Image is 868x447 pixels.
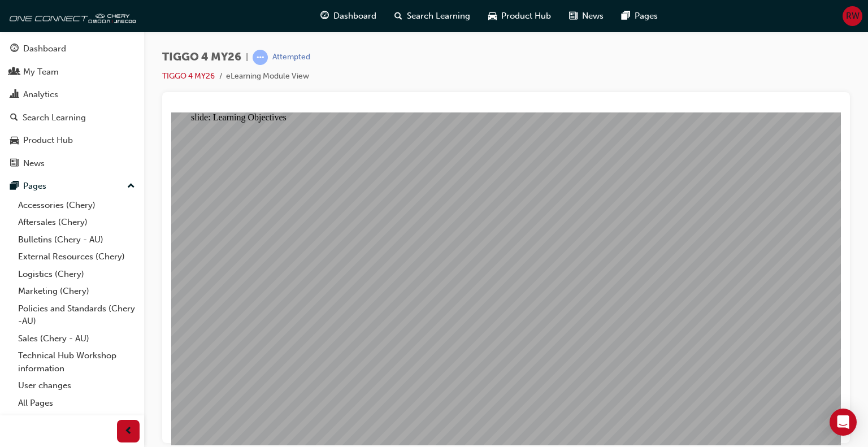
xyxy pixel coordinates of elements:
span: search-icon [394,9,402,23]
span: search-icon [10,113,18,123]
a: Technical Hub Workshop information [14,347,140,377]
a: Policies and Standards (Chery -AU) [14,300,140,330]
a: car-iconProduct Hub [479,5,560,28]
div: Search Learning [23,111,86,124]
span: News [582,10,604,23]
span: | [246,51,248,64]
a: Logistics (Chery) [14,266,140,283]
div: Product Hub [23,134,73,147]
a: Sales (Chery - AU) [14,330,140,348]
a: pages-iconPages [613,5,667,28]
a: All Pages [14,394,140,412]
span: learningRecordVerb_ATTEMPT-icon [253,50,268,65]
a: External Resources (Chery) [14,248,140,266]
a: My Team [5,62,140,83]
a: User changes [14,377,140,394]
div: Dashboard [23,42,66,55]
a: TIGGO 4 MY26 [162,71,215,81]
a: search-iconSearch Learning [385,5,479,28]
div: Open Intercom Messenger [830,409,857,436]
button: Pages [5,176,140,197]
a: Marketing (Chery) [14,283,140,300]
span: news-icon [569,9,578,23]
div: Pages [23,180,46,193]
span: Product Hub [501,10,551,23]
a: Analytics [5,84,140,105]
img: oneconnect [6,5,136,27]
a: Dashboard [5,38,140,59]
button: DashboardMy TeamAnalyticsSearch LearningProduct HubNews [5,36,140,176]
span: people-icon [10,67,19,77]
a: Product Hub [5,130,140,151]
span: pages-icon [622,9,630,23]
div: Analytics [23,88,58,101]
div: My Team [23,66,59,79]
span: Pages [635,10,658,23]
div: Attempted [272,52,310,63]
a: guage-iconDashboard [311,5,385,28]
li: eLearning Module View [226,70,309,83]
span: RW [846,10,860,23]
a: news-iconNews [560,5,613,28]
a: News [5,153,140,174]
span: guage-icon [10,44,19,54]
span: TIGGO 4 MY26 [162,51,241,64]
span: news-icon [10,159,19,169]
a: Bulletins (Chery - AU) [14,231,140,249]
button: RW [843,6,862,26]
a: Aftersales (Chery) [14,214,140,231]
span: Search Learning [407,10,470,23]
span: car-icon [10,136,19,146]
span: Dashboard [333,10,376,23]
span: prev-icon [124,424,133,439]
span: guage-icon [320,9,329,23]
span: pages-icon [10,181,19,192]
span: up-icon [127,179,135,194]
span: chart-icon [10,90,19,100]
span: car-icon [488,9,497,23]
a: Accessories (Chery) [14,197,140,214]
a: Search Learning [5,107,140,128]
div: News [23,157,45,170]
